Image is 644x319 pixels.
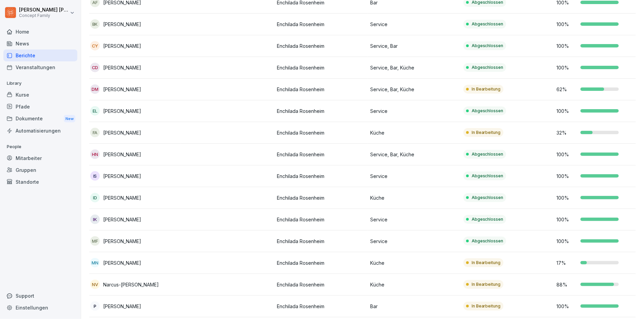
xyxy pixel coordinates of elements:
p: 100 % [557,42,577,49]
p: Enchilada Rosenheim [277,151,365,158]
div: News [3,38,77,49]
p: Concept Family [19,13,69,18]
p: Service [370,21,458,28]
div: NV [90,280,100,289]
p: Enchilada Rosenheim [277,194,365,201]
p: People [3,141,77,152]
p: Service, Bar, Küche [370,151,458,158]
p: [PERSON_NAME] [103,151,141,158]
p: Küche [370,194,458,201]
p: Abgeschlossen [472,173,504,179]
div: BK [90,19,100,29]
p: Enchilada Rosenheim [277,259,365,266]
p: 62 % [557,86,577,93]
p: [PERSON_NAME] [103,238,141,245]
a: Veranstaltungen [3,61,77,73]
p: In Bearbeitung [472,260,501,266]
p: [PERSON_NAME] [103,303,141,310]
p: Küche [370,259,458,266]
a: Einstellungen [3,302,77,314]
p: Enchilada Rosenheim [277,238,365,245]
p: Enchilada Rosenheim [277,173,365,180]
p: Service [370,173,458,180]
div: MN [90,258,100,267]
p: [PERSON_NAME] [103,86,141,93]
p: Enchilada Rosenheim [277,303,365,310]
div: CY [90,41,100,51]
p: Service [370,107,458,115]
p: Abgeschlossen [472,195,504,201]
p: Abgeschlossen [472,108,504,114]
a: Home [3,26,77,38]
p: Service, Bar [370,42,458,49]
p: [PERSON_NAME] [103,194,141,201]
p: In Bearbeitung [472,129,501,136]
p: Service [370,216,458,223]
div: ID [90,193,100,202]
p: Service, Bar, Küche [370,86,458,93]
a: DokumenteNew [3,113,77,125]
p: 100 % [557,173,577,180]
p: Enchilada Rosenheim [277,64,365,71]
p: [PERSON_NAME] [103,259,141,266]
p: [PERSON_NAME] [PERSON_NAME] [19,7,69,13]
p: Abgeschlossen [472,43,504,49]
p: Narcus-[PERSON_NAME] [103,281,159,288]
p: In Bearbeitung [472,86,501,92]
p: Enchilada Rosenheim [277,216,365,223]
p: 100 % [557,194,577,201]
p: [PERSON_NAME] [103,64,141,71]
p: In Bearbeitung [472,303,501,309]
p: Enchilada Rosenheim [277,107,365,115]
div: Dokumente [3,113,77,125]
div: IS [90,171,100,181]
div: EL [90,106,100,116]
p: Küche [370,129,458,136]
div: IK [90,215,100,224]
p: Enchilada Rosenheim [277,281,365,288]
p: 17 % [557,259,577,266]
p: 100 % [557,64,577,71]
a: Gruppen [3,164,77,176]
div: DM [90,84,100,94]
a: Mitarbeiter [3,152,77,164]
p: Abgeschlossen [472,151,504,157]
p: [PERSON_NAME] [103,173,141,180]
p: 100 % [557,238,577,245]
p: Abgeschlossen [472,216,504,222]
p: In Bearbeitung [472,281,501,287]
a: Automatisierungen [3,125,77,137]
p: Abgeschlossen [472,21,504,27]
div: P [90,301,100,311]
p: [PERSON_NAME] [103,129,141,136]
p: Abgeschlossen [472,64,504,71]
p: 100 % [557,21,577,28]
p: 32 % [557,129,577,136]
a: Berichte [3,49,77,61]
a: Pfade [3,101,77,113]
p: 100 % [557,107,577,115]
p: [PERSON_NAME] [103,107,141,115]
p: Enchilada Rosenheim [277,21,365,28]
div: Support [3,290,77,302]
div: CD [90,63,100,72]
div: FA [90,128,100,137]
p: Enchilada Rosenheim [277,129,365,136]
p: Service, Bar, Küche [370,64,458,71]
a: Kurse [3,89,77,101]
p: [PERSON_NAME] [103,42,141,49]
p: Abgeschlossen [472,238,504,244]
div: Standorte [3,176,77,188]
p: 100 % [557,303,577,310]
p: 100 % [557,216,577,223]
p: [PERSON_NAME] [103,21,141,28]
